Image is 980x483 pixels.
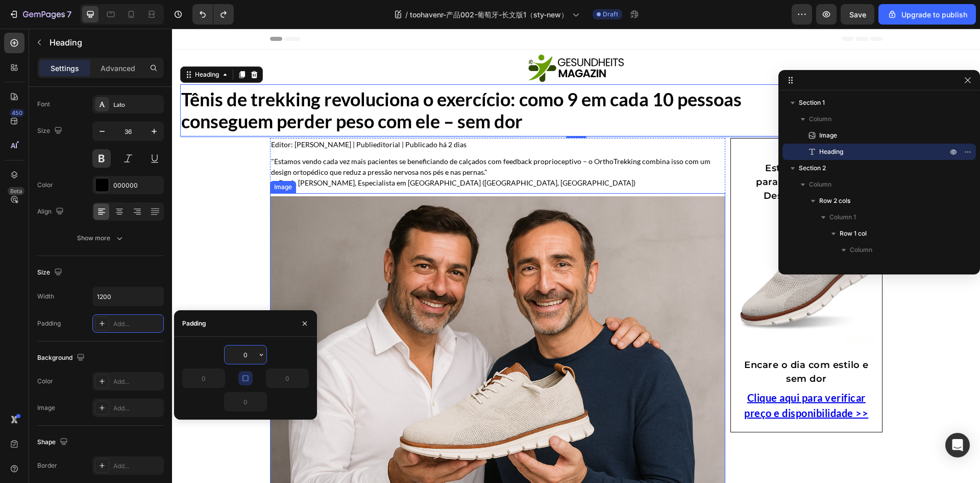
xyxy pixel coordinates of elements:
div: Add... [113,377,161,386]
div: Color [37,180,53,190]
span: Section 1 [799,98,825,108]
iframe: Design area [172,29,980,483]
div: Shape [37,435,70,449]
span: Column [850,245,872,255]
div: Image [37,403,55,412]
input: Auto [93,287,163,306]
p: Advanced [101,63,135,74]
button: Show more [37,229,164,247]
div: Beta [8,187,24,195]
button: 7 [4,4,76,25]
img: gempages_518231226549535907-ce57600d-e4aa-465c-9ab0-a62f8a7ac1f3.jpg [98,168,554,472]
div: Image [100,154,122,163]
span: / [405,9,408,20]
div: Size [37,124,64,138]
span: Image [819,130,837,141]
span: Column [809,179,831,190]
div: Upgrade to publish [887,9,967,20]
div: 000000 [113,181,161,190]
span: Heading [860,261,884,271]
input: Auto [266,369,308,387]
button: Upgrade to publish [878,4,976,25]
div: Add... [113,319,161,329]
input: Auto [183,369,225,387]
div: Size [37,266,64,280]
span: Heading [819,147,843,157]
button: Save [841,4,874,25]
div: Padding [37,319,61,328]
input: Auto [225,346,266,364]
span: Row 1 col [840,228,867,239]
a: Clique aqui para verificar preço e disponibilidade >> [572,363,696,390]
span: toohavenr-产品002-葡萄牙-长文版1（sty-new） [410,9,568,20]
div: Color [37,377,53,386]
div: Align [37,205,66,219]
div: Show more [77,233,125,243]
div: Font [37,100,50,109]
p: Estilo e conforto [568,133,701,147]
span: Row 2 cols [819,196,850,206]
span: Save [849,10,866,19]
span: Draft [603,10,618,19]
p: para trocar entre si? [568,147,701,160]
p: Heading [50,36,160,49]
div: Undo/Redo [192,4,234,25]
p: Já chega, [568,119,701,133]
input: Auto [225,393,266,411]
img: gempages_518231226549535907-d869c275-838b-4220-9dd4-1fd26846c37e.jpg [567,182,702,317]
p: Settings [51,63,79,74]
div: Lato [113,100,161,109]
div: Add... [113,404,161,413]
div: 450 [10,109,24,117]
p: 7 [67,8,71,20]
p: Descubra Urbano [568,160,701,174]
div: Width [37,292,54,301]
div: Border [37,461,57,470]
span: Section 2 [799,163,826,173]
div: Padding [182,319,206,328]
p: Encare o dia com estilo e sem dor [568,330,701,357]
span: Column [809,114,831,124]
div: Add... [113,462,161,471]
span: Column 1 [829,212,856,222]
div: Background [37,351,87,365]
div: Open Intercom Messenger [945,433,970,457]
